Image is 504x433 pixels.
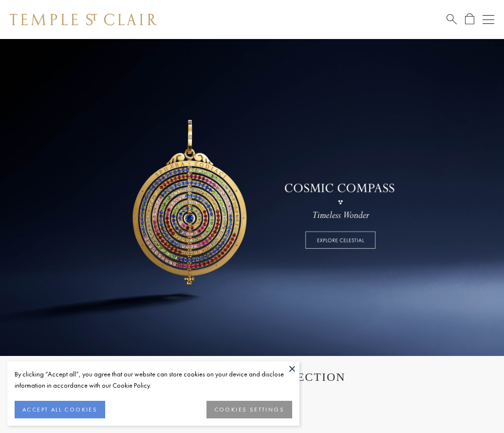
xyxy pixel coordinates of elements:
button: COOKIES SETTINGS [206,401,292,418]
button: ACCEPT ALL COOKIES [15,401,105,418]
a: Search [447,13,457,25]
button: Open navigation [483,14,494,25]
a: Open Shopping Bag [465,13,474,25]
img: Temple St. Clair [10,14,157,25]
div: By clicking “Accept all”, you agree that our website can store cookies on your device and disclos... [15,369,292,391]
